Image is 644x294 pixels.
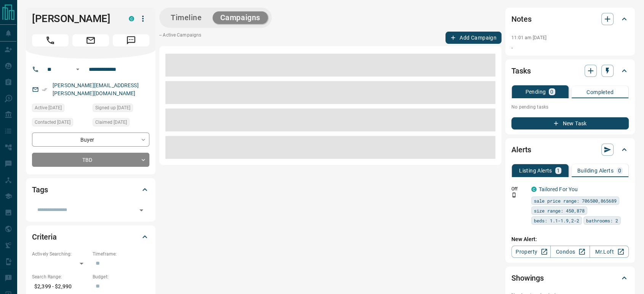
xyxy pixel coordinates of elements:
h1: [PERSON_NAME] [32,13,117,25]
svg: Email Verified [42,87,47,92]
button: Timeline [163,11,210,24]
p: Off [511,185,527,192]
p: Budget: [93,273,149,280]
p: -- Active Campaigns [159,32,201,44]
p: No pending tasks [511,101,629,113]
h2: Tasks [511,65,530,77]
div: Tasks [511,62,629,80]
div: Showings [511,269,629,287]
p: . [511,43,629,51]
a: Mr.Loft [590,246,629,258]
div: Mon Aug 11 2025 [93,104,149,114]
button: Add Campaign [445,32,501,44]
span: Active [DATE] [35,104,62,112]
p: Search Range: [32,273,89,280]
p: Completed [586,89,614,95]
p: Timeframe: [93,251,149,257]
svg: Push Notification Only [511,192,517,198]
a: [PERSON_NAME][EMAIL_ADDRESS][PERSON_NAME][DOMAIN_NAME] [53,82,139,96]
a: Property [511,246,551,258]
div: Criteria [32,228,149,246]
p: Pending [525,89,546,94]
p: $2,399 - $2,990 [32,280,89,293]
div: condos.ca [531,187,537,192]
p: Listing Alerts [519,168,552,173]
span: Message [113,34,149,46]
span: sale price range: 706500,865689 [534,197,617,205]
p: New Alert: [511,235,629,243]
span: bathrooms: 2 [586,217,618,224]
div: TBD [32,153,149,167]
button: New Task [511,117,629,129]
p: 0 [618,168,621,173]
p: 0 [550,89,553,94]
span: Claimed [DATE] [95,118,127,126]
span: Call [32,34,69,46]
a: Tailored For You [539,186,578,192]
h2: Alerts [511,144,531,156]
span: Email [72,34,109,46]
span: Contacted [DATE] [35,118,70,126]
div: Notes [511,10,629,28]
div: Tags [32,181,149,199]
button: Open [73,65,82,74]
div: Mon Aug 11 2025 [32,104,89,114]
button: Campaigns [213,11,268,24]
h2: Tags [32,184,48,196]
p: Building Alerts [577,168,614,173]
div: condos.ca [129,16,134,21]
p: 11:01 am [DATE] [511,35,546,40]
span: Signed up [DATE] [95,104,130,112]
div: Alerts [511,141,629,159]
button: Open [136,205,147,216]
div: Mon Aug 11 2025 [32,118,89,129]
span: size range: 450,878 [534,207,585,214]
a: Condos [550,246,590,258]
div: Mon Aug 11 2025 [93,118,149,129]
div: Buyer [32,133,149,147]
h2: Notes [511,13,531,25]
p: Actively Searching: [32,251,89,257]
p: 1 [557,168,560,173]
h2: Criteria [32,231,57,243]
h2: Showings [511,272,544,284]
span: beds: 1.1-1.9,2-2 [534,217,579,224]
